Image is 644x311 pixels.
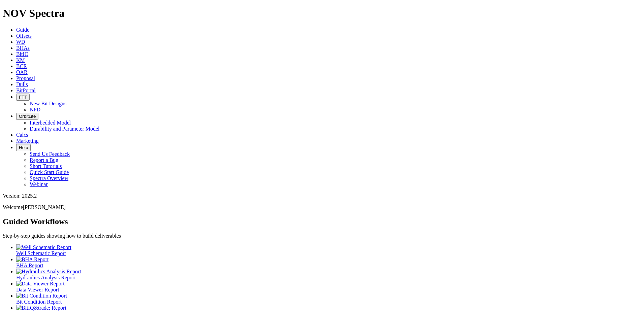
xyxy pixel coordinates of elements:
button: OrbitLite [16,113,38,120]
a: NPD [30,107,40,112]
a: BitPortal [16,88,36,93]
a: KM [16,57,25,63]
a: Well Schematic Report Well Schematic Report [16,244,641,256]
a: Webinar [30,181,48,187]
button: Help [16,144,31,151]
a: Offsets [16,33,32,39]
span: FTT [19,95,27,100]
a: Spectra Overview [30,175,68,181]
a: Bit Condition Report Bit Condition Report [16,293,641,305]
a: Interbedded Model [30,120,71,126]
div: Version: 2025.2 [3,193,641,199]
a: Guide [16,27,29,33]
a: BHAs [16,45,30,51]
img: Bit Condition Report [16,293,67,299]
span: BHA Report [16,263,43,268]
h1: NOV Spectra [3,7,641,20]
a: WD [16,39,25,45]
img: Data Viewer Report [16,281,65,287]
a: Marketing [16,138,39,144]
img: Hydraulics Analysis Report [16,269,81,275]
span: Help [19,145,28,150]
a: Report a Bug [30,157,58,163]
a: Calcs [16,132,28,138]
a: Proposal [16,75,35,81]
span: Bit Condition Report [16,299,62,305]
a: BitIQ [16,51,28,57]
span: Well Schematic Report [16,250,66,256]
span: [PERSON_NAME] [23,204,66,210]
a: OAR [16,69,28,75]
a: Send Us Feedback [30,151,70,157]
a: Short Tutorials [30,163,62,169]
a: Quick Start Guide [30,169,69,175]
a: BCR [16,63,27,69]
img: Well Schematic Report [16,244,71,250]
span: OrbitLite [19,114,36,119]
a: BHA Report BHA Report [16,256,641,268]
a: Hydraulics Analysis Report Hydraulics Analysis Report [16,269,641,280]
a: Durability and Parameter Model [30,126,100,132]
span: Hydraulics Analysis Report [16,275,76,280]
p: Welcome [3,204,641,210]
h2: Guided Workflows [3,217,641,226]
a: Dulls [16,81,28,87]
p: Step-by-step guides showing how to build deliverables [3,233,641,239]
img: BitIQ&trade; Report [16,305,66,311]
a: Data Viewer Report Data Viewer Report [16,281,641,292]
span: Data Viewer Report [16,287,59,292]
img: BHA Report [16,256,49,263]
a: New Bit Designs [30,101,66,106]
button: FTT [16,94,30,101]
